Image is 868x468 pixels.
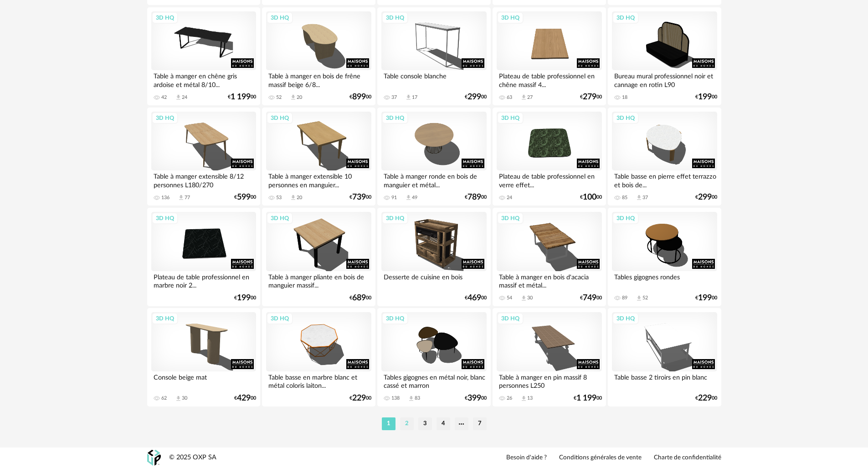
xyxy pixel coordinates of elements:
span: 599 [237,194,251,201]
div: Bureau mural professionnel noir et cannage en rotin L90 [612,70,717,88]
div: € 00 [349,395,371,401]
div: € 00 [234,395,256,401]
span: Download icon [520,395,527,402]
div: Table console blanche [381,70,486,88]
div: 3D HQ [497,12,524,24]
div: € 00 [580,295,602,301]
div: 26 [507,395,512,401]
a: 3D HQ Tables gigognes rondes 89 Download icon 52 €19900 [608,208,721,306]
div: € 00 [349,194,371,201]
span: 100 [583,194,596,201]
div: Plateau de table professionnel en chêne massif 4... [497,70,601,88]
span: Download icon [178,194,185,201]
span: Download icon [636,194,642,201]
div: Table à manger ronde en bois de manguier et métal... [381,170,486,189]
div: 13 [527,395,533,401]
img: OXP [147,450,161,466]
div: 89 [622,295,627,301]
a: 3D HQ Table à manger extensible 8/12 personnes L180/270 136 Download icon 77 €59900 [147,108,260,206]
span: 199 [237,295,251,301]
div: 53 [276,195,282,201]
span: 1 199 [576,395,596,401]
div: € 00 [228,94,256,100]
div: 42 [161,94,167,101]
div: € 00 [695,395,717,401]
a: 3D HQ Plateau de table professionnel en chêne massif 4... 63 Download icon 27 €27900 [493,7,606,106]
div: 3D HQ [267,112,293,124]
span: Download icon [290,94,297,101]
span: Download icon [405,94,412,101]
div: € 00 [465,194,487,201]
a: 3D HQ Plateau de table professionnel en verre effet... 24 €10000 [493,108,606,206]
div: 27 [527,94,533,101]
span: 1 199 [231,94,251,100]
div: 3D HQ [382,313,408,324]
span: 469 [467,295,481,301]
li: 7 [473,417,487,430]
div: Table basse en pierre effet terrazzo et bois de... [612,170,717,189]
li: 1 [382,417,395,430]
a: 3D HQ Bureau mural professionnel noir et cannage en rotin L90 18 €19900 [608,7,721,106]
span: 899 [352,94,366,100]
a: 3D HQ Table à manger extensible 10 personnes en manguier... 53 Download icon 20 €73900 [262,108,375,206]
span: 789 [467,194,481,201]
div: 3D HQ [382,112,408,124]
div: 3D HQ [612,313,639,324]
span: 299 [698,194,712,201]
a: 3D HQ Table à manger en bois de frêne massif beige 6/8... 52 Download icon 20 €89900 [262,7,375,106]
div: 3D HQ [612,212,639,224]
div: Table à manger en chêne gris ardoise et métal 8/10... [151,70,256,88]
div: € 00 [234,194,256,201]
span: Download icon [520,94,527,101]
div: 3D HQ [152,112,178,124]
span: 199 [698,94,712,100]
div: 77 [185,195,190,201]
div: Table à manger extensible 8/12 personnes L180/270 [151,170,256,189]
div: € 00 [465,94,487,100]
a: 3D HQ Table à manger en bois d'acacia massif et métal... 54 Download icon 30 €74900 [493,208,606,306]
div: 3D HQ [497,313,524,324]
span: Download icon [405,194,412,201]
div: Plateau de table professionnel en marbre noir 2... [151,271,256,289]
div: 63 [507,94,512,101]
div: Console beige mat [151,371,256,390]
div: 37 [642,195,648,201]
div: 3D HQ [267,212,293,224]
div: 52 [642,295,648,301]
div: Tables gigognes en métal noir, blanc cassé et marron [381,371,486,390]
div: € 00 [580,194,602,201]
a: 3D HQ Tables gigognes en métal noir, blanc cassé et marron 138 Download icon 83 €39900 [377,308,490,406]
div: 20 [297,94,302,101]
span: 199 [698,295,712,301]
span: Download icon [175,94,182,101]
div: Plateau de table professionnel en verre effet... [497,170,601,189]
span: 749 [583,295,596,301]
div: 62 [161,395,167,401]
div: 24 [507,195,512,201]
li: 4 [437,417,450,430]
div: € 00 [695,94,717,100]
div: 20 [297,195,302,201]
div: 3D HQ [152,313,178,324]
div: Table basse en marbre blanc et métal coloris laiton... [266,371,371,390]
span: 229 [352,395,366,401]
div: 3D HQ [612,12,639,24]
a: 3D HQ Table basse en marbre blanc et métal coloris laiton... €22900 [262,308,375,406]
div: 91 [391,195,397,201]
div: € 00 [695,295,717,301]
div: Table à manger en pin massif 8 personnes L250 [497,371,601,390]
div: € 00 [349,94,371,100]
div: © 2025 OXP SA [169,453,216,462]
span: 429 [237,395,251,401]
div: 83 [415,395,420,401]
a: Conditions générales de vente [559,454,642,462]
div: Table à manger extensible 10 personnes en manguier... [266,170,371,189]
div: 85 [622,195,627,201]
span: Download icon [408,395,415,402]
span: 229 [698,395,712,401]
div: Table basse 2 tiroirs en pin blanc [612,371,717,390]
div: Table à manger pliante en bois de manguier massif... [266,271,371,289]
div: 3D HQ [497,212,524,224]
div: 3D HQ [267,313,293,324]
span: 689 [352,295,366,301]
